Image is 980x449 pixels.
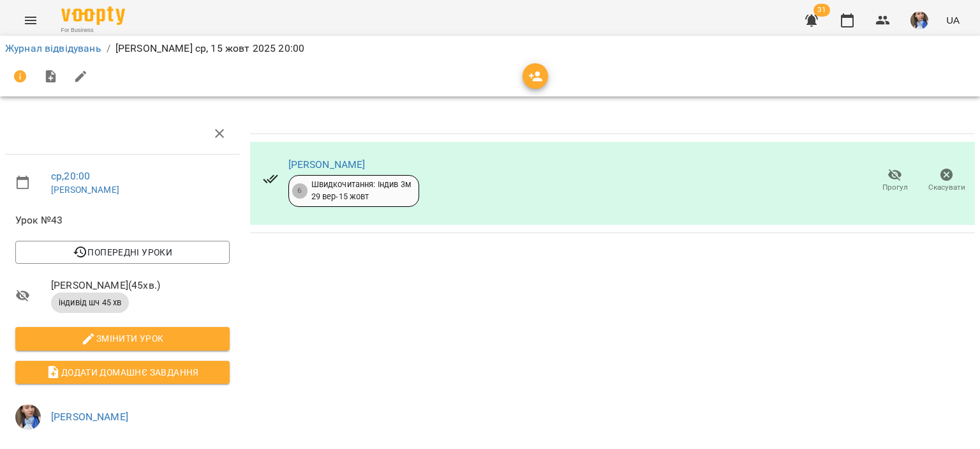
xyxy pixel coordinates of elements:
button: Попередні уроки [15,241,230,264]
a: ср , 20:00 [51,170,90,182]
span: Попередні уроки [26,245,219,260]
span: UA [946,13,960,27]
a: [PERSON_NAME] [51,185,119,195]
span: Урок №43 [15,213,230,228]
div: Швидкочитання: Індив 3м 29 вер - 15 жовт [311,179,411,202]
a: [PERSON_NAME] [51,411,128,423]
button: UA [941,8,965,32]
p: [PERSON_NAME] ср, 15 жовт 2025 20:00 [115,41,304,56]
span: 31 [813,4,830,17]
span: Скасувати [928,182,965,193]
a: [PERSON_NAME] [288,158,366,171]
li: / [107,41,110,56]
span: For Business [61,26,125,34]
span: Змінити урок [26,331,219,346]
button: Додати домашнє завдання [15,361,230,384]
img: Voopty Logo [61,6,125,25]
img: 727e98639bf378bfedd43b4b44319584.jpeg [910,11,928,29]
div: 6 [292,183,308,199]
span: [PERSON_NAME] ( 45 хв. ) [51,278,230,293]
nav: breadcrumb [5,41,975,56]
button: Прогул [869,163,921,199]
a: Журнал відвідувань [5,42,101,54]
button: Скасувати [921,163,972,199]
span: Додати домашнє завдання [26,365,219,380]
button: Змінити урок [15,327,230,350]
img: 727e98639bf378bfedd43b4b44319584.jpeg [15,404,41,430]
span: Прогул [882,182,908,193]
span: індивід шч 45 хв [51,297,129,308]
button: Menu [15,5,46,36]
